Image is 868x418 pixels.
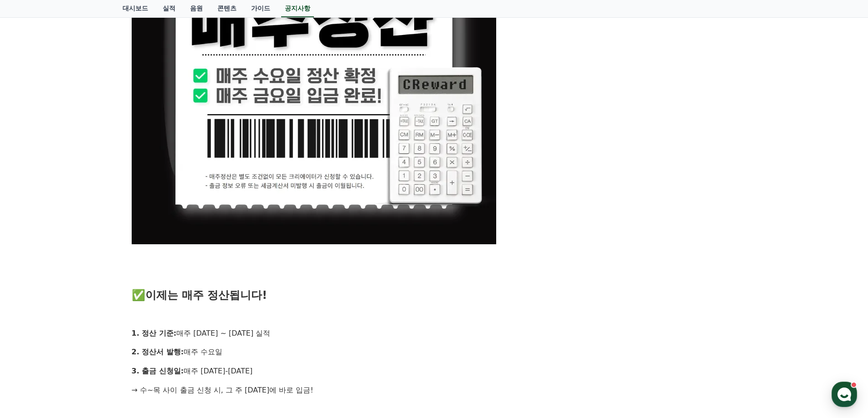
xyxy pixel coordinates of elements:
a: 홈 [3,288,60,311]
strong: 2. 정산서 발행: [132,347,184,356]
span: 대화 [83,302,94,310]
a: 대화 [60,288,118,311]
span: 홈 [29,302,34,309]
strong: 이제는 매주 정산됩니다! [145,289,267,302]
h3: ✅ [132,289,737,301]
p: 매주 수요일 [132,346,737,358]
p: 매주 [DATE] ~ [DATE] 실적 [132,327,737,339]
p: → 수~목 사이 출금 신청 시, 그 주 [DATE]에 바로 입금! [132,384,737,396]
strong: 3. 출금 신청일: [132,367,184,375]
p: 매주 [DATE]-[DATE] [132,365,737,377]
a: 설정 [118,288,175,311]
strong: 1. 정산 기준: [132,329,177,337]
span: 설정 [141,302,152,309]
